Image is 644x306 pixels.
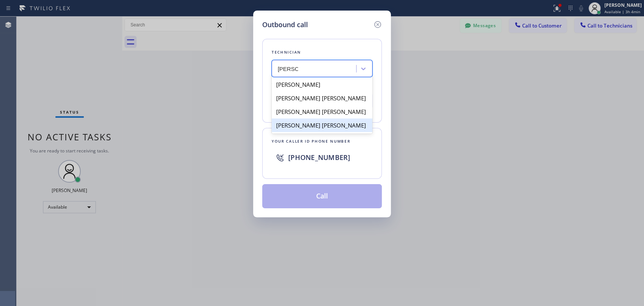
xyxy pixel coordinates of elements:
[288,153,350,162] span: [PHONE_NUMBER]
[272,48,372,56] div: Technician
[262,20,308,30] h5: Outbound call
[272,118,372,132] div: [PERSON_NAME] [PERSON_NAME]
[272,105,372,118] div: [PERSON_NAME] [PERSON_NAME]
[272,137,372,145] div: Your caller id phone number
[272,78,372,91] div: [PERSON_NAME]
[272,91,372,105] div: [PERSON_NAME] [PERSON_NAME]
[262,184,382,208] button: Call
